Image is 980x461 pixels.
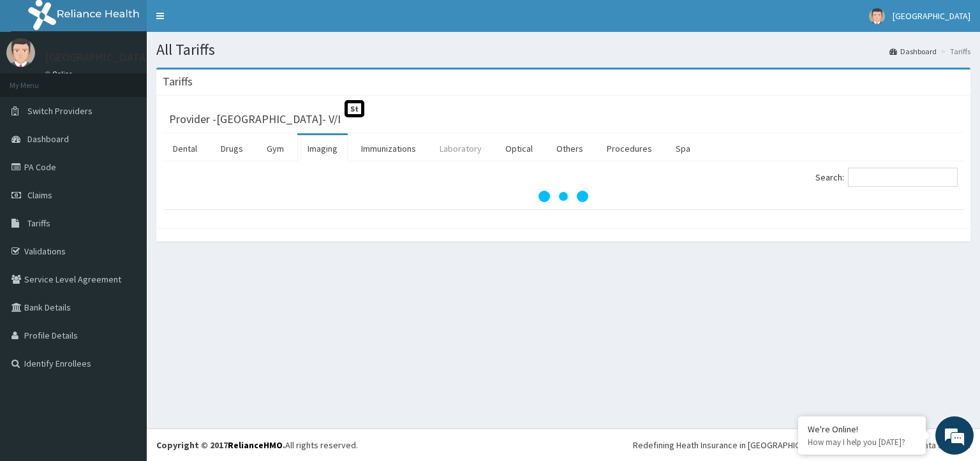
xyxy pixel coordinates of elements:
[66,71,214,88] div: Chat with us now
[815,168,958,187] label: Search:
[24,64,52,96] img: d_794563401_company_1708531726252_794563401
[156,41,970,58] h1: All Tariffs
[345,100,364,117] span: St
[808,437,916,448] p: How may I help you today?
[45,52,150,63] p: [GEOGRAPHIC_DATA]
[163,76,193,87] h3: Tariffs
[211,135,253,162] a: Drugs
[209,6,240,37] div: Minimize live chat window
[27,189,52,201] span: Claims
[45,70,75,78] a: Online
[169,113,341,125] h3: Provider - [GEOGRAPHIC_DATA]- V/I
[546,135,593,162] a: Others
[163,135,207,162] a: Dental
[429,135,492,162] a: Laboratory
[228,439,283,451] a: RelianceHMO
[938,46,970,57] li: Tariffs
[147,428,980,461] footer: All rights reserved.
[889,46,937,57] a: Dashboard
[538,171,589,222] svg: audio-loading
[597,135,662,162] a: Procedures
[848,168,958,187] input: Search:
[156,439,285,451] strong: Copyright © 2017 .
[665,135,701,162] a: Spa
[893,10,970,22] span: [GEOGRAPHIC_DATA]
[27,133,69,145] span: Dashboard
[808,423,916,435] div: We're Online!
[6,38,35,67] img: User Image
[27,105,93,117] span: Switch Providers
[869,8,885,24] img: User Image
[6,318,243,362] textarea: Type your message and hit 'Enter'
[633,439,970,451] div: Redefining Heath Insurance in [GEOGRAPHIC_DATA] using Telemedicine and Data Science!
[74,145,176,274] span: We're online!
[297,135,348,162] a: Imaging
[495,135,543,162] a: Optical
[256,135,294,162] a: Gym
[27,217,50,229] span: Tariffs
[351,135,426,162] a: Immunizations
